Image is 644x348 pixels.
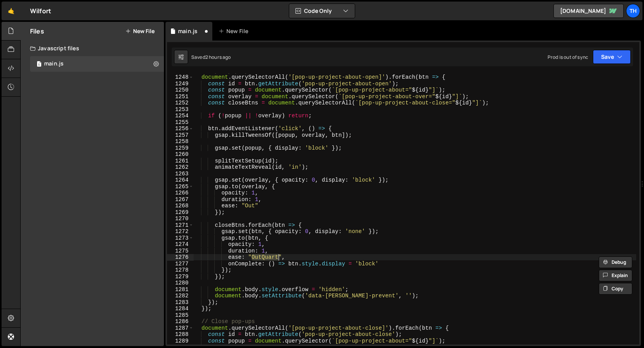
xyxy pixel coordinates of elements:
div: 1254 [167,113,194,119]
div: 1278 [167,267,194,274]
div: Saved [191,54,231,60]
div: 2 hours ago [205,54,231,60]
a: Th [626,4,640,18]
div: 1272 [167,228,194,235]
div: 1259 [167,145,194,152]
div: 1285 [167,312,194,319]
div: 1251 [167,94,194,100]
div: 1274 [167,241,194,248]
div: 1255 [167,119,194,126]
button: Copy [599,283,632,295]
div: 16468/44594.js [30,56,164,72]
div: 1262 [167,164,194,171]
div: Wilfort [30,6,51,16]
div: 1252 [167,100,194,106]
a: [DOMAIN_NAME] [553,4,624,18]
div: 1248 [167,74,194,81]
div: 1260 [167,151,194,158]
div: 1271 [167,222,194,229]
div: 1261 [167,158,194,164]
div: 1283 [167,299,194,306]
div: 1264 [167,177,194,184]
div: 1289 [167,338,194,344]
div: 1286 [167,318,194,325]
div: 1284 [167,306,194,312]
a: 🤙 [2,2,21,20]
div: 1279 [167,274,194,280]
div: 1270 [167,216,194,222]
div: 1269 [167,209,194,216]
div: 1249 [167,81,194,87]
button: Debug [599,256,632,268]
div: 1267 [167,196,194,203]
div: 1263 [167,171,194,177]
div: 1277 [167,261,194,267]
div: Prod is out of sync [548,54,588,60]
div: New File [219,27,251,35]
button: Explain [599,270,632,281]
div: 1256 [167,125,194,132]
div: 1266 [167,190,194,196]
div: 1257 [167,132,194,139]
div: 1265 [167,184,194,190]
button: New File [125,28,155,34]
div: 1287 [167,325,194,332]
div: 1273 [167,235,194,242]
div: 1275 [167,248,194,254]
div: 1253 [167,106,194,113]
div: 1250 [167,87,194,94]
button: Save [593,50,631,64]
div: 1258 [167,138,194,145]
div: 1282 [167,293,194,299]
div: 1280 [167,280,194,286]
div: main.js [44,60,64,67]
h2: Files [30,27,44,35]
div: 1281 [167,286,194,293]
div: Javascript files [21,41,164,56]
div: 1288 [167,331,194,338]
span: 1 [37,62,41,68]
div: 1276 [167,254,194,261]
button: Code Only [289,4,355,18]
div: main.js [178,27,197,35]
div: 1268 [167,203,194,209]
